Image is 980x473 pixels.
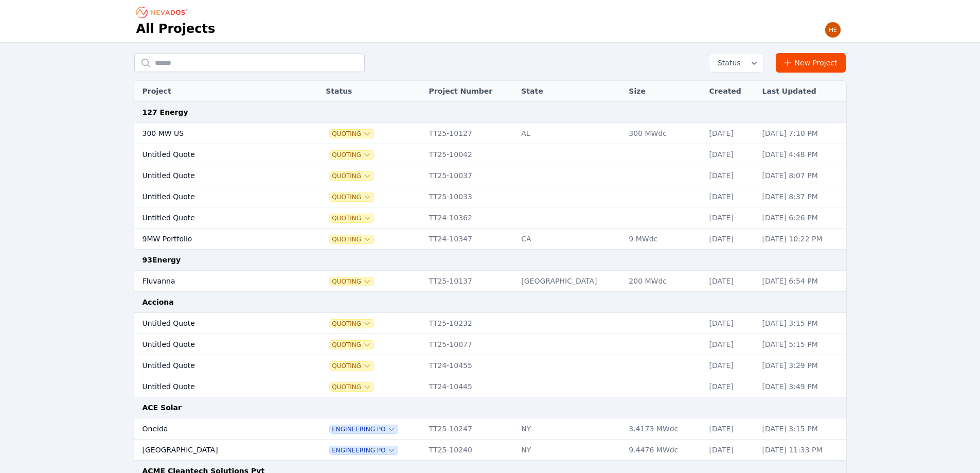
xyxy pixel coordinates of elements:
[623,418,704,440] td: 3.4173 MWdc
[623,81,704,102] th: Size
[704,355,757,376] td: [DATE]
[757,376,846,397] td: [DATE] 3:49 PM
[330,214,373,222] button: Quoting
[330,235,373,243] span: Quoting
[134,440,295,461] td: [GEOGRAPHIC_DATA]
[330,446,398,454] button: Engineering PO
[424,81,516,102] th: Project Number
[757,440,846,461] td: [DATE] 11:33 PM
[136,4,191,21] nav: Breadcrumb
[330,425,398,433] button: Engineering PO
[516,229,623,250] td: CA
[134,440,846,461] tr: [GEOGRAPHIC_DATA]Engineering POTT25-10240NY9.4476 MWdc[DATE][DATE] 11:33 PM
[776,53,846,73] a: New Project
[330,172,373,180] button: Quoting
[330,193,373,201] button: Quoting
[704,207,757,229] td: [DATE]
[330,130,373,138] button: Quoting
[757,355,846,376] td: [DATE] 3:29 PM
[704,418,757,440] td: [DATE]
[757,165,846,186] td: [DATE] 8:07 PM
[136,21,216,37] h1: All Projects
[330,277,373,286] button: Quoting
[424,440,516,461] td: TT25-10240
[704,313,757,334] td: [DATE]
[134,355,846,376] tr: Untitled QuoteQuotingTT24-10455[DATE][DATE] 3:29 PM
[134,144,295,165] td: Untitled Quote
[134,165,846,186] tr: Untitled QuoteQuotingTT25-10037[DATE][DATE] 8:07 PM
[330,151,373,159] button: Quoting
[424,123,516,144] td: TT25-10127
[134,186,295,207] td: Untitled Quote
[704,376,757,397] td: [DATE]
[757,418,846,440] td: [DATE] 3:15 PM
[623,229,704,250] td: 9 MWdc
[134,207,846,229] tr: Untitled QuoteQuotingTT24-10362[DATE][DATE] 6:26 PM
[424,165,516,186] td: TT25-10037
[516,271,623,292] td: [GEOGRAPHIC_DATA]
[134,229,846,250] tr: 9MW PortfolioQuotingTT24-10347CA9 MWdc[DATE][DATE] 10:22 PM
[134,313,295,334] td: Untitled Quote
[134,271,295,292] td: Fluvanna
[134,355,295,376] td: Untitled Quote
[623,271,704,292] td: 200 MWdc
[704,334,757,355] td: [DATE]
[757,334,846,355] td: [DATE] 5:15 PM
[134,376,295,397] td: Untitled Quote
[134,271,846,292] tr: FluvannaQuotingTT25-10137[GEOGRAPHIC_DATA]200 MWdc[DATE][DATE] 6:54 PM
[424,355,516,376] td: TT24-10455
[757,229,846,250] td: [DATE] 10:22 PM
[623,123,704,144] td: 300 MWdc
[134,313,846,334] tr: Untitled QuoteQuotingTT25-10232[DATE][DATE] 3:15 PM
[757,81,846,102] th: Last Updated
[134,123,295,144] td: 300 MW US
[757,313,846,334] td: [DATE] 3:15 PM
[134,376,846,397] tr: Untitled QuoteQuotingTT24-10445[DATE][DATE] 3:49 PM
[330,362,373,370] button: Quoting
[704,440,757,461] td: [DATE]
[134,144,846,165] tr: Untitled QuoteQuotingTT25-10042[DATE][DATE] 4:48 PM
[134,229,295,250] td: 9MW Portfolio
[424,207,516,229] td: TT24-10362
[704,144,757,165] td: [DATE]
[704,186,757,207] td: [DATE]
[134,397,846,418] td: ACE Solar
[424,418,516,440] td: TT25-10247
[424,186,516,207] td: TT25-10033
[424,229,516,250] td: TT24-10347
[134,418,846,440] tr: OneidaEngineering POTT25-10247NY3.4173 MWdc[DATE][DATE] 3:15 PM
[704,165,757,186] td: [DATE]
[714,58,741,68] span: Status
[704,123,757,144] td: [DATE]
[134,102,846,123] td: 127 Energy
[757,271,846,292] td: [DATE] 6:54 PM
[320,81,423,102] th: Status
[134,418,295,440] td: Oneida
[330,341,373,349] span: Quoting
[516,81,623,102] th: State
[757,144,846,165] td: [DATE] 4:48 PM
[134,334,846,355] tr: Untitled QuoteQuotingTT25-10077[DATE][DATE] 5:15 PM
[757,123,846,144] td: [DATE] 7:10 PM
[134,334,295,355] td: Untitled Quote
[330,320,373,328] button: Quoting
[134,250,846,271] td: 93Energy
[704,229,757,250] td: [DATE]
[516,440,623,461] td: NY
[704,271,757,292] td: [DATE]
[330,383,373,391] button: Quoting
[709,54,763,72] button: Status
[424,271,516,292] td: TT25-10137
[134,186,846,207] tr: Untitled QuoteQuotingTT25-10033[DATE][DATE] 8:37 PM
[424,376,516,397] td: TT24-10445
[134,207,295,229] td: Untitled Quote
